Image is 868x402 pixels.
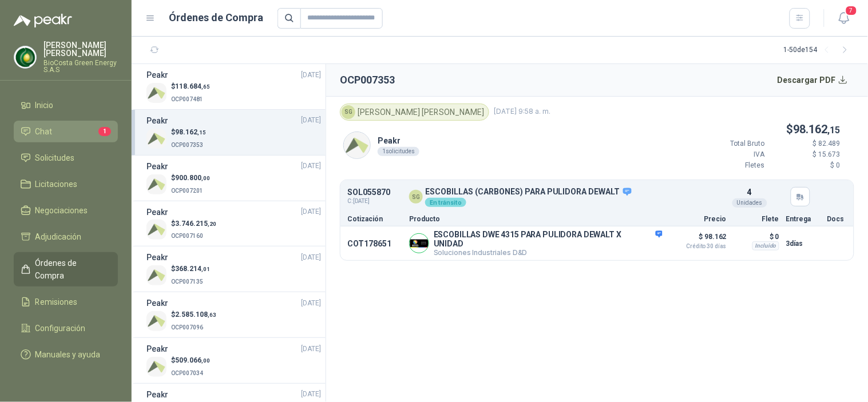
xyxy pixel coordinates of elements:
div: SG [342,105,355,119]
span: OCP007034 [171,370,203,376]
a: Peakr[DATE] Company Logo$900.800,00OCP007201 [146,160,321,196]
p: $ 82.489 [772,138,841,149]
a: Peakr[DATE] Company Logo$118.684,65OCP007481 [146,69,321,105]
p: BioCosta Green Energy S.A.S [43,59,118,73]
p: Soluciones Industriales D&D [434,248,663,257]
a: Remisiones [14,291,118,313]
p: ESCOBILLAS (CARBONES) PARA PULIDORA DEWALT [425,187,633,197]
span: Chat [35,125,53,138]
span: [DATE] [301,115,321,126]
p: $ 0 [772,160,841,171]
img: Company Logo [146,265,167,285]
span: ,00 [201,357,210,364]
p: Precio [669,216,727,222]
button: Descargar PDF [771,69,855,91]
img: Company Logo [146,83,167,103]
span: Inicio [35,99,54,112]
span: 98.162 [175,128,206,136]
p: $ [171,309,216,320]
p: Total Bruto [696,138,765,149]
h3: Peakr [146,206,168,218]
h3: Peakr [146,388,168,401]
span: OCP007160 [171,233,203,239]
img: Company Logo [146,129,167,149]
p: $ [696,121,841,138]
span: 900.800 [175,174,210,182]
span: OCP007096 [171,324,203,331]
span: 1 [98,127,111,136]
p: $ 15.673 [772,149,841,160]
span: 368.214 [175,265,210,273]
span: 509.066 [175,356,210,364]
span: 118.684 [175,82,210,90]
span: ,15 [828,125,841,136]
p: ESCOBILLAS DWE 4315 PARA PULIDORA DEWALT X UNIDAD [434,230,663,248]
span: ,63 [208,312,216,318]
a: Peakr[DATE] Company Logo$98.162,15OCP007353 [146,114,321,150]
h1: Órdenes de Compra [169,10,264,26]
p: $ [171,127,206,138]
h2: OCP007353 [340,72,395,88]
h3: Peakr [146,251,168,264]
span: [DATE] [301,161,321,172]
span: [DATE] 9:58 a. m. [494,106,550,117]
span: ,20 [208,221,216,227]
a: Adjudicación [14,226,118,248]
p: Peakr [378,134,419,147]
a: Órdenes de Compra [14,252,118,286]
span: Adjudicación [35,230,82,243]
p: Entrega [786,216,821,222]
span: Manuales y ayuda [35,348,101,361]
span: ,15 [197,129,206,136]
a: Chat1 [14,121,118,142]
h3: Peakr [146,160,168,173]
div: [PERSON_NAME] [PERSON_NAME] [340,104,489,121]
a: Configuración [14,317,118,339]
p: 4 [747,186,752,198]
p: Flete [734,216,779,222]
span: Configuración [35,322,86,335]
a: Peakr[DATE] Company Logo$509.066,00OCP007034 [146,343,321,379]
span: [DATE] [301,344,321,355]
span: OCP007135 [171,278,203,285]
span: OCP007201 [171,188,203,194]
span: Órdenes de Compra [35,257,107,282]
div: Unidades [732,198,767,208]
img: Logo peakr [14,14,72,27]
a: Manuales y ayuda [14,344,118,365]
span: ,00 [201,175,210,181]
span: Crédito 30 días [669,244,727,249]
div: Incluido [752,241,779,250]
span: [DATE] [301,298,321,309]
img: Company Logo [146,357,167,377]
a: Negociaciones [14,200,118,221]
p: Producto [409,216,663,222]
h3: Peakr [146,297,168,309]
p: 3 días [786,237,821,250]
div: 1 - 50 de 154 [784,41,854,59]
p: $ [171,81,210,92]
p: $ [171,218,216,229]
p: $ [171,173,210,184]
p: Docs [827,216,847,222]
img: Company Logo [14,46,36,68]
span: Licitaciones [35,178,78,190]
span: 98.162 [794,122,841,136]
h3: Peakr [146,114,168,127]
span: ,65 [201,83,210,90]
span: OCP007353 [171,142,203,148]
p: SOL055870 [347,188,390,197]
div: En tránsito [425,198,466,207]
span: [DATE] [301,252,321,263]
span: [DATE] [301,70,321,81]
span: [DATE] [301,389,321,400]
a: Peakr[DATE] Company Logo$3.746.215,20OCP007160 [146,206,321,242]
span: Negociaciones [35,204,88,217]
a: Peakr[DATE] Company Logo$368.214,01OCP007135 [146,251,321,287]
span: 7 [845,5,858,16]
span: ,01 [201,266,210,272]
span: 2.585.108 [175,311,216,319]
p: $ 98.162 [669,230,727,249]
div: 1 solicitudes [378,147,419,156]
p: [PERSON_NAME] [PERSON_NAME] [43,41,118,57]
